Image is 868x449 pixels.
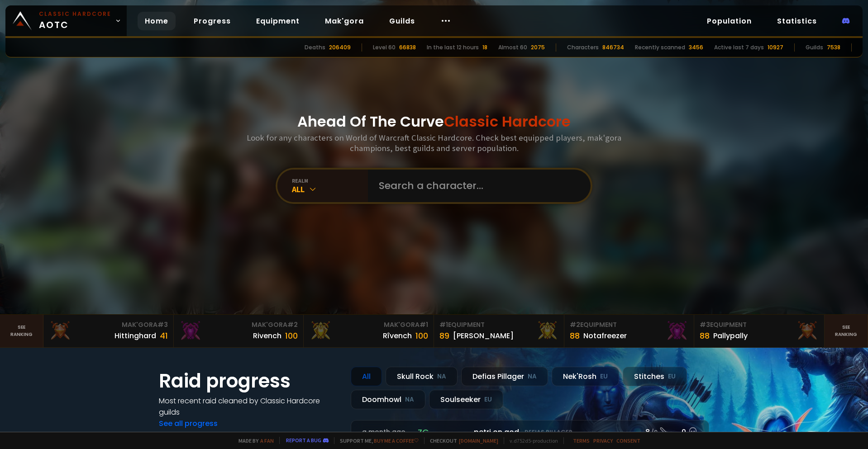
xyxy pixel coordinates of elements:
[461,367,548,386] div: Defias Pillager
[305,43,325,52] div: Deaths
[484,395,492,404] small: EU
[700,320,710,329] span: # 3
[114,330,156,341] div: Hittinghard
[243,132,625,153] h3: Look for any characters on World of Warcraft Classic Hardcore. Check best equipped players, mak'g...
[439,320,558,330] div: Equipment
[482,43,487,52] div: 18
[286,437,321,444] a: Report a bug
[570,320,580,329] span: # 2
[623,367,687,386] div: Stitches
[351,367,382,386] div: All
[5,5,127,36] a: Classic HardcoreAOTC
[249,12,307,30] a: Equipment
[292,177,368,184] div: realm
[287,320,298,329] span: # 2
[635,43,685,52] div: Recently scanned
[600,372,608,381] small: EU
[233,437,274,444] span: Made by
[552,367,619,386] div: Nek'Rosh
[260,437,274,444] a: a fan
[427,43,479,52] div: In the last 12 hours
[405,395,414,404] small: NA
[297,111,571,132] h1: Ahead Of The Curve
[420,320,428,329] span: # 1
[770,12,824,30] a: Statistics
[334,437,419,444] span: Support me,
[160,330,168,342] div: 41
[573,437,590,444] a: Terms
[827,43,840,52] div: 7538
[583,330,627,341] div: Notafreezer
[668,372,676,381] small: EU
[309,320,428,330] div: Mak'Gora
[399,43,416,52] div: 66838
[174,315,304,347] a: Mak'Gora#2Rivench100
[602,43,624,52] div: 846734
[383,330,412,341] div: Rîvench
[415,330,428,342] div: 100
[713,330,748,341] div: Pallypally
[424,437,498,444] span: Checkout
[700,12,759,30] a: Population
[434,315,564,347] a: #1Equipment89[PERSON_NAME]
[504,437,558,444] span: v. d752d5 - production
[700,320,819,330] div: Equipment
[138,12,176,30] a: Home
[616,437,640,444] a: Consent
[373,170,580,202] input: Search a character...
[382,12,422,30] a: Guilds
[564,315,695,347] a: #2Equipment88Notafreezer
[689,43,703,52] div: 3456
[157,320,168,329] span: # 3
[531,43,545,52] div: 2075
[528,372,537,381] small: NA
[439,330,449,342] div: 89
[159,418,218,429] a: See all progress
[386,367,458,386] div: Skull Rock
[351,420,709,444] a: a month agozgpetri on godDefias Pillager8 /90
[318,12,371,30] a: Mak'gora
[292,184,368,194] div: All
[179,320,298,330] div: Mak'Gora
[498,43,527,52] div: Almost 60
[593,437,613,444] a: Privacy
[453,330,514,341] div: [PERSON_NAME]
[49,320,168,330] div: Mak'Gora
[186,12,238,30] a: Progress
[351,390,425,409] div: Doomhowl
[694,315,825,347] a: #3Equipment88Pallypally
[444,111,571,132] span: Classic Hardcore
[459,437,498,444] a: [DOMAIN_NAME]
[567,43,599,52] div: Characters
[253,330,281,341] div: Rivench
[374,437,419,444] a: Buy me a coffee
[825,315,868,347] a: Seeranking
[39,10,111,32] span: AOTC
[437,372,446,381] small: NA
[304,315,434,347] a: Mak'Gora#1Rîvench100
[768,43,783,52] div: 10927
[285,330,298,342] div: 100
[570,330,580,342] div: 88
[806,43,823,52] div: Guilds
[159,367,340,395] h1: Raid progress
[43,315,174,347] a: Mak'Gora#3Hittinghard41
[429,390,503,409] div: Soulseeker
[700,330,710,342] div: 88
[329,43,351,52] div: 206409
[570,320,689,330] div: Equipment
[439,320,448,329] span: # 1
[39,10,111,18] small: Classic Hardcore
[159,395,340,418] h4: Most recent raid cleaned by Classic Hardcore guilds
[714,43,764,52] div: Active last 7 days
[373,43,396,52] div: Level 60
